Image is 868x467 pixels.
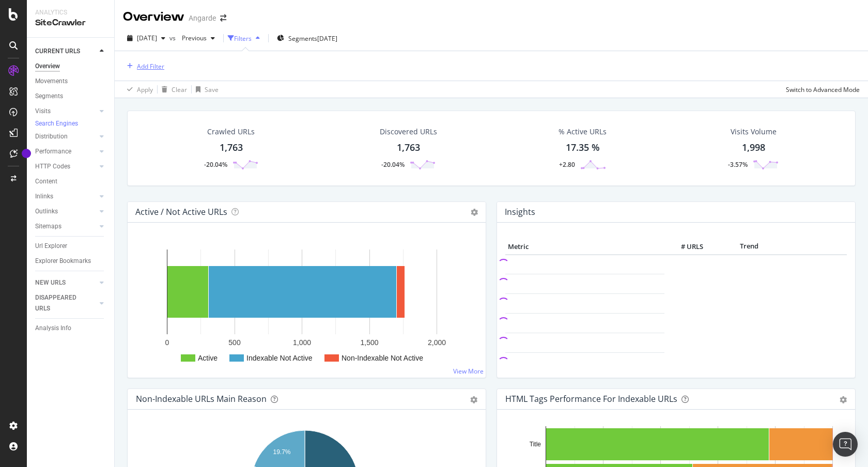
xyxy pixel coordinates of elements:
a: Visits [35,106,97,117]
a: Analysis Info [35,323,107,334]
div: CURRENT URLS [35,46,80,57]
a: NEW URLS [35,277,97,288]
div: Analytics [35,8,106,17]
span: Segments [288,34,317,43]
div: DISAPPEARED URLS [35,292,87,314]
a: Overview [35,61,107,72]
text: 1,000 [293,338,311,347]
div: Filters [234,34,252,43]
text: Non-Indexable Not Active [342,354,423,362]
div: % Active URLs [559,127,607,137]
button: Apply [123,81,153,98]
div: Tooltip anchor [22,149,31,158]
button: Add Filter [123,60,164,72]
div: Search Engines [35,119,78,128]
div: Segments [35,91,63,102]
text: Indexable Not Active [246,354,313,362]
div: Outlinks [35,206,58,217]
div: Overview [123,8,184,26]
div: Analysis Info [35,323,71,334]
a: DISAPPEARED URLS [35,292,97,314]
div: -20.04% [204,160,227,169]
button: Switch to Advanced Mode [782,81,860,98]
th: Trend [706,239,793,255]
div: Non-Indexable URLs Main Reason [136,394,267,404]
h4: Insights [505,205,535,219]
div: [DATE] [317,34,337,43]
a: View More [453,367,484,376]
a: Content [35,176,107,187]
div: Overview [35,61,60,72]
th: Metric [505,239,664,255]
div: Apply [137,85,153,94]
th: # URLS [664,239,706,255]
div: -3.57% [728,160,748,169]
div: Add Filter [137,62,164,71]
a: Segments [35,91,107,102]
div: Content [35,176,57,187]
div: HTML Tags Performance for Indexable URLs [505,394,677,404]
div: Inlinks [35,191,53,202]
div: Distribution [35,131,68,142]
div: Performance [35,146,71,157]
div: Visits [35,106,51,117]
div: Movements [35,76,68,87]
button: Save [192,81,219,98]
a: Explorer Bookmarks [35,256,107,267]
div: arrow-right-arrow-left [220,14,226,22]
div: gear [470,396,477,403]
div: Open Intercom Messenger [833,432,858,457]
div: 1,998 [742,141,765,154]
div: Sitemaps [35,221,61,232]
button: Clear [158,81,187,98]
text: Title [530,441,541,448]
div: Save [205,85,219,94]
div: 1,763 [220,141,243,154]
div: Visits Volume [731,127,777,137]
div: 17.35 % [566,141,600,154]
a: Search Engines [35,119,88,129]
div: HTTP Codes [35,161,70,172]
div: Clear [172,85,187,94]
div: Discovered URLs [380,127,437,137]
a: HTTP Codes [35,161,97,172]
div: Angarde [189,13,216,23]
div: gear [840,396,847,403]
button: Previous [178,30,219,46]
text: 0 [165,338,169,347]
button: [DATE] [123,30,169,46]
a: Outlinks [35,206,97,217]
button: Segments[DATE] [273,30,342,46]
div: SiteCrawler [35,17,106,29]
a: Distribution [35,131,97,142]
a: Movements [35,76,107,87]
div: NEW URLS [35,277,66,288]
div: -20.04% [381,160,405,169]
a: CURRENT URLS [35,46,97,57]
span: Previous [178,34,207,42]
div: Explorer Bookmarks [35,256,91,267]
text: 500 [228,338,241,347]
div: +2.80 [559,160,575,169]
i: Options [471,209,478,216]
div: Url Explorer [35,241,67,252]
a: Url Explorer [35,241,107,252]
text: 2,000 [428,338,446,347]
text: Active [198,354,218,362]
text: 1,500 [360,338,378,347]
h4: Active / Not Active URLs [135,205,227,219]
div: Crawled URLs [207,127,255,137]
a: Performance [35,146,97,157]
svg: A chart. [136,239,474,369]
text: 19.7% [273,448,290,456]
span: vs [169,34,178,42]
button: Filters [228,30,264,46]
div: 1,763 [397,141,420,154]
a: Sitemaps [35,221,97,232]
span: 2025 Aug. 17th [137,34,157,42]
div: Switch to Advanced Mode [786,85,860,94]
a: Inlinks [35,191,97,202]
